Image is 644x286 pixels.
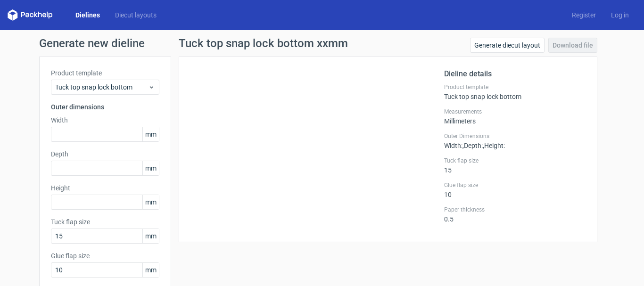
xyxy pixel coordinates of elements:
[444,157,586,174] div: 15
[462,142,483,149] span: , Depth :
[142,229,159,243] span: mm
[142,161,159,175] span: mm
[444,108,586,125] div: Millimeters
[483,142,505,149] span: , Height :
[444,83,586,91] label: Product template
[444,181,586,198] div: 10
[142,127,159,141] span: mm
[39,38,605,49] h1: Generate new dieline
[142,195,159,209] span: mm
[51,68,159,78] label: Product template
[444,206,586,213] label: Paper thickness
[55,82,148,92] span: Tuck top snap lock bottom
[51,251,159,261] label: Glue flap size
[603,10,636,20] a: Log in
[51,115,159,125] label: Width
[51,183,159,193] label: Height
[564,10,603,20] a: Register
[51,102,159,112] h3: Outer dimensions
[142,263,159,277] span: mm
[444,68,586,80] h2: Dieline details
[51,217,159,227] label: Tuck flap size
[444,83,586,100] div: Tuck top snap lock bottom
[51,149,159,159] label: Depth
[68,10,107,20] a: Dielines
[444,108,586,115] label: Measurements
[444,132,586,140] label: Outer Dimensions
[470,38,545,53] a: Generate diecut layout
[179,38,348,49] h1: Tuck top snap lock bottom xxmm
[107,10,164,20] a: Diecut layouts
[444,142,462,149] span: Width :
[444,181,586,189] label: Glue flap size
[444,157,586,164] label: Tuck flap size
[444,206,586,223] div: 0.5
